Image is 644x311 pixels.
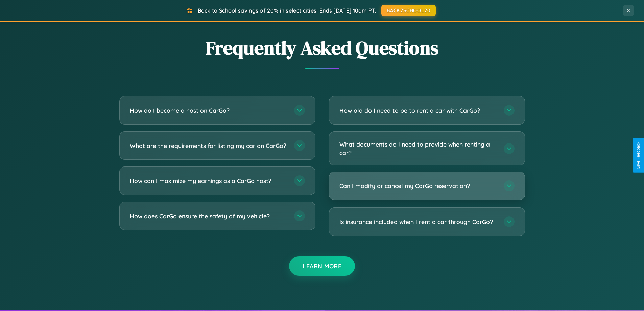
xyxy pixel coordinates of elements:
h3: Can I modify or cancel my CarGo reservation? [339,182,497,190]
h3: What documents do I need to provide when renting a car? [339,140,497,157]
div: Give Feedback [636,142,641,169]
button: Learn More [289,256,355,276]
h3: How does CarGo ensure the safety of my vehicle? [130,212,287,220]
span: Back to School savings of 20% in select cities! Ends [DATE] 10am PT. [198,7,376,14]
h3: Is insurance included when I rent a car through CarGo? [339,218,497,226]
h3: How old do I need to be to rent a car with CarGo? [339,106,497,115]
h3: What are the requirements for listing my car on CarGo? [130,141,287,150]
h2: Frequently Asked Questions [119,35,525,61]
button: BACK2SCHOOL20 [381,5,436,16]
h3: How can I maximize my earnings as a CarGo host? [130,177,287,185]
h3: How do I become a host on CarGo? [130,106,287,115]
